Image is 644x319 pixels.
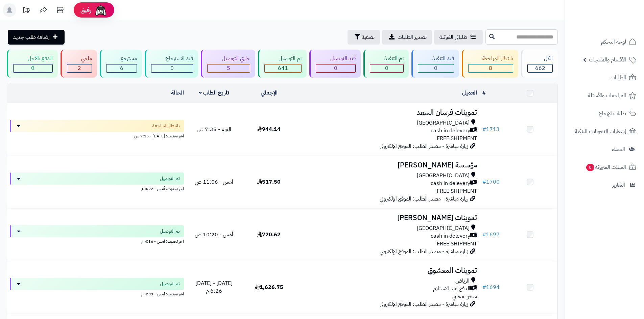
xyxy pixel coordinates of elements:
[569,34,640,50] a: لوحة التحكم
[482,125,486,133] span: #
[120,64,123,72] span: 6
[398,33,427,41] span: تصدير الطلبات
[434,64,437,72] span: 0
[431,232,470,240] span: cash in delevery
[380,195,468,203] span: زيارة مباشرة - مصدر الطلب: الموقع الإلكتروني
[535,64,545,72] span: 662
[13,33,50,41] span: إضافة طلب جديد
[482,231,486,239] span: #
[98,50,143,78] a: مسترجع 6
[151,64,193,72] div: 0
[575,127,626,136] span: إشعارات التحويلات البنكية
[433,285,470,293] span: الدفع عند الاستلام
[611,73,626,82] span: الطلبات
[410,50,460,78] a: قيد التنفيذ 0
[612,180,625,190] span: التقارير
[431,127,470,135] span: cash in delevery
[13,55,53,62] div: الدفع بالآجل
[10,132,184,139] div: اخر تحديث: [DATE] - 7:35 ص
[299,161,477,169] h3: مؤسسة [PERSON_NAME]
[152,123,180,129] span: بانتظار المراجعة
[257,178,281,186] span: 517.50
[439,33,467,41] span: طلباتي المُوكلة
[482,178,500,186] a: #1700
[59,50,99,78] a: ملغي 2
[199,50,257,78] a: جاري التوصيل 5
[569,177,640,193] a: التقارير
[370,64,403,72] div: 0
[10,185,184,192] div: اخر تحديث: أمس - 8:22 م
[599,109,626,118] span: طلبات الإرجاع
[31,64,34,72] span: 0
[78,64,81,72] span: 2
[208,64,250,72] div: 5
[417,224,470,232] span: [GEOGRAPHIC_DATA]
[482,178,486,186] span: #
[261,89,278,97] a: الإجمالي
[589,55,626,64] span: الأقسام والمنتجات
[10,290,184,297] div: اخر تحديث: أمس - 4:03 م
[257,125,281,133] span: 944.14
[170,64,174,72] span: 0
[227,64,230,72] span: 5
[437,240,477,248] span: FREE SHIPMENT
[437,134,477,142] span: FREE SHIPMENT
[199,89,230,97] a: تاريخ الطلب
[316,55,356,62] div: قيد التوصيل
[569,70,640,86] a: الطلبات
[482,231,500,239] a: #1697
[468,55,514,62] div: بانتظار المراجعة
[431,180,470,187] span: cash in delevery
[94,3,108,17] img: ai-face.png
[418,64,454,72] div: 0
[160,281,180,287] span: تم التوصيل
[207,55,250,62] div: جاري التوصيل
[482,283,486,291] span: #
[308,50,362,78] a: قيد التوصيل 0
[588,91,626,100] span: المراجعات والأسئلة
[586,164,594,171] span: 0
[460,50,520,78] a: بانتظار المراجعة 8
[527,55,553,62] div: الكل
[195,279,233,295] span: [DATE] - [DATE] 6:26 م
[255,283,283,291] span: 1,626.75
[434,30,483,45] a: طلباتي المُوكلة
[257,50,308,78] a: تم التوصيل 641
[334,64,337,72] span: 0
[171,89,184,97] a: الحالة
[489,64,492,72] span: 8
[482,89,486,97] a: #
[380,247,468,256] span: زيارة مباشرة - مصدر الطلب: الموقع الإلكتروني
[462,89,477,97] a: العميل
[586,162,626,172] span: السلات المتروكة
[482,125,500,133] a: #1713
[382,30,432,45] a: تصدير الطلبات
[362,50,410,78] a: تم التنفيذ 0
[417,119,470,127] span: [GEOGRAPHIC_DATA]
[257,231,281,239] span: 720.62
[14,64,52,72] div: 0
[106,55,137,62] div: مسترجع
[452,292,477,300] span: شحن مجاني
[569,105,640,122] a: طلبات الإرجاع
[417,172,470,180] span: [GEOGRAPHIC_DATA]
[264,55,302,62] div: تم التوصيل
[380,300,468,308] span: زيارة مباشرة - مصدر الطلب: الموقع الإلكتروني
[482,283,500,291] a: #1694
[601,37,626,47] span: لوحة التحكم
[265,64,302,72] div: 641
[195,178,233,186] span: أمس - 11:06 ص
[10,237,184,244] div: اخر تحديث: أمس - 4:36 م
[469,64,513,72] div: 8
[299,267,477,274] h3: تموينات المعشوق
[569,141,640,157] a: العملاء
[195,231,233,239] span: أمس - 10:20 ص
[67,55,92,62] div: ملغي
[299,214,477,222] h3: تموينات [PERSON_NAME]
[160,175,180,182] span: تم التوصيل
[197,125,231,133] span: اليوم - 7:35 ص
[370,55,404,62] div: تم التنفيذ
[348,30,380,45] button: تصفية
[385,64,388,72] span: 0
[569,87,640,104] a: المراجعات والأسئلة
